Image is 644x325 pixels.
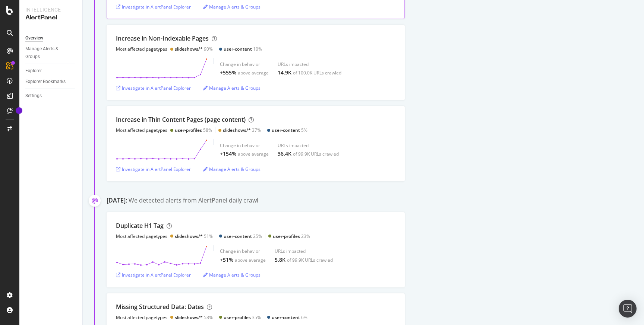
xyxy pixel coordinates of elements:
div: Missing Structured Data: Dates [116,303,204,311]
div: URLs impacted [275,248,333,254]
div: Most affected pagetypes [116,233,167,239]
div: AlertPanel [25,13,76,22]
button: Manage Alerts & Groups [203,269,261,281]
button: Investigate in AlertPanel Explorer [116,163,191,175]
div: Intelligence [25,6,76,13]
div: Most affected pagetypes [116,314,167,321]
div: Settings [25,92,42,100]
div: of 100.0K URLs crawled [293,70,341,76]
div: slideshows/* [175,46,203,52]
div: Explorer Bookmarks [25,78,66,86]
div: above average [238,70,269,76]
button: Manage Alerts & Groups [203,163,261,175]
a: Manage Alerts & Groups [25,45,77,61]
a: Overview [25,34,77,42]
div: Most affected pagetypes [116,46,167,52]
div: 6% [272,314,307,321]
div: 5.8K [275,256,285,264]
div: 37% [223,127,261,133]
div: 36.4K [278,150,291,157]
div: Increase in Non-Indexable Pages [116,34,209,43]
a: Investigate in AlertPanel Explorer [116,85,191,91]
a: Manage Alerts & Groups [203,166,261,172]
div: Change in behavior [220,61,269,67]
div: Manage Alerts & Groups [25,45,70,61]
div: Explorer [25,67,42,75]
a: Investigate in AlertPanel Explorer [116,4,191,10]
div: user-content [272,127,300,133]
div: Change in behavior [220,248,266,254]
div: +154% [220,150,236,157]
div: above average [235,257,266,263]
div: +51% [220,256,233,264]
div: user-content [224,233,252,239]
div: Duplicate H1 Tag [116,222,164,230]
div: 58% [175,314,213,321]
div: slideshows/* [175,233,203,239]
a: Investigate in AlertPanel Explorer [116,166,191,172]
div: 5% [272,127,307,133]
div: We detected alerts from AlertPanel daily crawl [129,196,258,205]
a: Manage Alerts & Groups [203,4,261,10]
button: Manage Alerts & Groups [203,1,261,13]
div: 35% [224,314,261,321]
div: above average [238,151,269,157]
div: Overview [25,34,43,42]
div: user-profiles [224,314,251,321]
div: of 99.9K URLs crawled [293,151,339,157]
a: Manage Alerts & Groups [203,85,261,91]
div: Increase in Thin Content Pages (page content) [116,115,246,124]
div: user-profiles [175,127,202,133]
button: Investigate in AlertPanel Explorer [116,82,191,94]
a: Investigate in AlertPanel Explorer [116,272,191,278]
div: Tooltip anchor [16,107,22,114]
div: URLs impacted [278,142,339,149]
div: [DATE]: [107,196,127,205]
div: Open Intercom Messenger [619,300,637,318]
a: Explorer [25,67,77,75]
div: slideshows/* [223,127,251,133]
a: Explorer Bookmarks [25,78,77,86]
div: 23% [273,233,310,239]
a: Settings [25,92,77,100]
div: URLs impacted [278,61,341,67]
div: 25% [224,233,262,239]
div: 90% [175,46,213,52]
div: slideshows/* [175,314,203,321]
div: user-profiles [273,233,300,239]
div: user-content [224,46,252,52]
button: Manage Alerts & Groups [203,82,261,94]
a: Manage Alerts & Groups [203,272,261,278]
div: 58% [175,127,212,133]
div: Change in behavior [220,142,269,149]
div: 51% [175,233,213,239]
div: 14.9K [278,69,291,76]
div: user-content [272,314,300,321]
div: 10% [224,46,262,52]
div: of 99.9K URLs crawled [287,257,333,263]
button: Investigate in AlertPanel Explorer [116,1,191,13]
div: +555% [220,69,236,76]
button: Investigate in AlertPanel Explorer [116,269,191,281]
div: Most affected pagetypes [116,127,167,133]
